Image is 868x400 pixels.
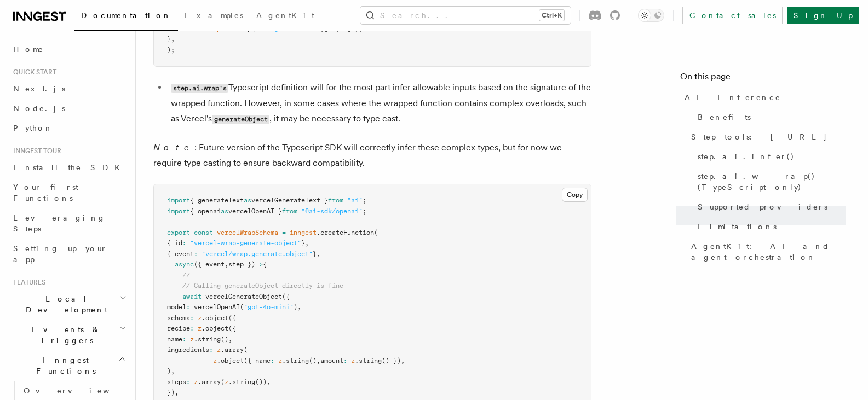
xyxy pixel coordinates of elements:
[9,289,129,320] button: Local Development
[382,357,401,364] span: () })
[168,80,591,127] li: Typescript definition will for the most part infer allowable inputs based on the signature of the...
[9,350,129,381] button: Inngest Functions
[167,196,190,204] span: import
[190,196,244,204] span: { generateText
[240,303,244,311] span: (
[320,357,343,364] span: amount
[328,196,343,204] span: from
[13,183,78,202] span: Your first Functions
[186,378,190,386] span: :
[250,3,321,30] a: AgentKit
[9,208,129,239] a: Leveraging Steps
[9,39,129,59] a: Home
[9,98,129,118] a: Node.js
[221,335,228,343] span: ()
[363,207,366,215] span: ;
[167,229,190,236] span: export
[693,217,846,236] a: Limitations
[190,324,194,332] span: :
[9,68,56,77] span: Quick start
[205,293,282,300] span: vercelGenerateObject
[13,84,65,93] span: Next.js
[317,250,320,258] span: ,
[363,196,366,204] span: ;
[13,124,53,132] span: Python
[374,229,378,236] span: (
[255,25,320,32] span: "using-vercel-ai"
[221,346,244,353] span: .array
[256,11,314,20] span: AgentKit
[267,378,271,386] span: ,
[336,25,340,32] span: ,
[175,389,179,396] span: ,
[685,92,781,103] span: AI Inference
[190,239,301,247] span: "vercel-wrap-generate-object"
[294,303,297,311] span: )
[185,11,243,20] span: Examples
[74,3,178,31] a: Documentation
[205,25,221,32] span: step
[309,357,317,364] span: ()
[313,250,317,258] span: }
[228,324,236,332] span: ({
[343,357,347,364] span: :
[153,140,591,171] p: : Future version of the Typescript SDK will correctly infer these complex types, but for now we r...
[217,357,244,364] span: .object
[282,229,286,236] span: =
[13,104,65,113] span: Node.js
[9,324,119,346] span: Events & Triggers
[251,196,328,204] span: vercelGenerateText }
[167,46,175,54] span: );
[340,25,363,32] span: args);
[24,386,136,395] span: Overview
[9,177,129,208] a: Your first Functions
[638,9,664,22] button: Toggle dark mode
[263,260,267,268] span: {
[317,229,374,236] span: .createFunction
[190,335,194,343] span: z
[698,112,751,123] span: Benefits
[217,229,278,236] span: vercelWrapSchema
[167,324,190,332] span: recipe
[182,271,190,279] span: //
[360,7,571,24] button: Search...Ctrl+K
[301,207,363,215] span: "@ai-sdk/openai"
[202,250,313,258] span: "vercel/wrap.generate.object"
[9,293,119,315] span: Local Development
[167,367,171,375] span: )
[81,11,171,20] span: Documentation
[271,357,274,364] span: :
[212,115,269,124] code: generateObject
[539,10,564,21] kbd: Ctrl+K
[698,201,827,212] span: Supported providers
[171,35,175,43] span: ,
[301,239,305,247] span: }
[202,314,228,322] span: .object
[244,346,248,353] span: (
[401,357,405,364] span: ,
[171,84,228,93] code: step.ai.wrap's
[290,229,317,236] span: inngest
[244,357,271,364] span: ({ name
[190,314,194,322] span: :
[221,25,225,32] span: .
[278,357,282,364] span: z
[9,239,129,269] a: Setting up your app
[194,260,225,268] span: ({ event
[13,213,106,233] span: Leveraging Steps
[225,25,232,32] span: ai
[251,25,255,32] span: (
[282,293,290,300] span: ({
[167,250,194,258] span: { event
[244,196,251,204] span: as
[167,346,209,353] span: ingredients
[693,166,846,197] a: step.ai.wrap() (TypeScript only)
[232,25,251,32] span: .wrap
[175,260,194,268] span: async
[9,79,129,98] a: Next.js
[9,320,129,350] button: Events & Triggers
[324,25,336,32] span: gen
[182,335,186,343] span: :
[297,303,301,311] span: ,
[244,303,294,311] span: "gpt-4o-mini"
